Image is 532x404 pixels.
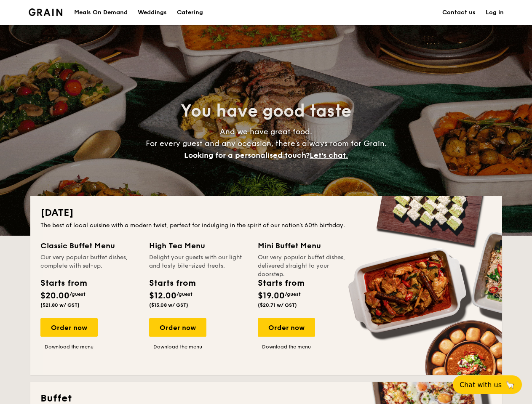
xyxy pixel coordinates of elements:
div: Order now [258,318,315,337]
button: Chat with us🦙 [453,375,522,394]
div: High Tea Menu [149,240,248,252]
a: Download the menu [149,343,206,350]
div: Starts from [258,277,304,290]
div: Our very popular buffet dishes, complete with set-up. [40,253,139,270]
div: Delight your guests with our light and tasty bite-sized treats. [149,253,248,270]
span: Looking for a personalised touch? [184,151,310,160]
span: /guest [285,291,301,297]
div: Mini Buffet Menu [258,240,356,252]
span: /guest [70,291,86,297]
span: Let's chat. [310,151,348,160]
a: Logotype [29,8,63,16]
span: /guest [176,291,192,297]
div: Starts from [149,277,195,290]
a: Download the menu [40,343,98,350]
div: Starts from [40,277,86,290]
h2: [DATE] [40,206,492,220]
span: 🦙 [505,380,515,390]
span: $12.00 [149,291,176,301]
div: Our very popular buffet dishes, delivered straight to your doorstep. [258,253,356,270]
span: You have good taste [181,101,351,121]
span: $20.00 [40,291,70,301]
div: The best of local cuisine with a modern twist, perfect for indulging in the spirit of our nation’... [40,221,492,230]
div: Order now [149,318,206,337]
a: Download the menu [258,343,315,350]
span: $19.00 [258,291,285,301]
div: Order now [40,318,98,337]
span: And we have great food. For every guest and any occasion, there’s always room for Grain. [146,127,387,160]
img: Grain [29,8,63,16]
span: ($21.80 w/ GST) [40,302,80,308]
span: ($13.08 w/ GST) [149,302,188,308]
span: ($20.71 w/ GST) [258,302,297,308]
div: Classic Buffet Menu [40,240,139,252]
span: Chat with us [460,381,502,389]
